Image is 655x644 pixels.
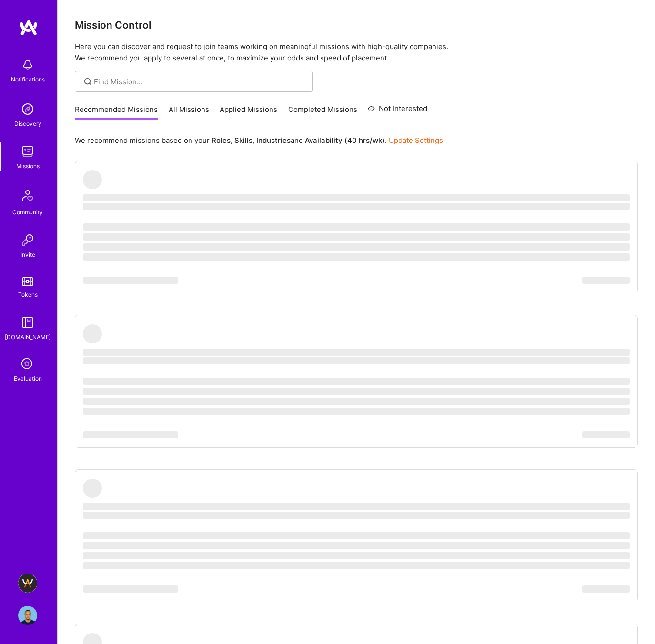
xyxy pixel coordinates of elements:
a: Applied Missions [220,104,277,120]
b: Industries [256,136,291,145]
img: tokens [22,277,33,286]
img: User Avatar [18,606,37,625]
h3: Mission Control [75,19,638,31]
a: All Missions [169,104,209,120]
div: Notifications [11,74,45,84]
p: We recommend missions based on your , , and . [75,135,443,145]
img: discovery [18,100,37,119]
div: Tokens [18,290,38,300]
b: Availability (40 hrs/wk) [305,136,385,145]
div: Missions [16,161,40,171]
img: bell [18,55,37,74]
a: Completed Missions [288,104,357,120]
input: Find Mission... [94,77,306,87]
img: A.Team - Grow A.Team's Community & Demand [18,574,37,593]
img: Invite [18,231,37,250]
b: Roles [212,136,231,145]
img: guide book [18,313,37,332]
a: Update Settings [389,136,443,145]
div: Evaluation [14,373,42,383]
p: Here you can discover and request to join teams working on meaningful missions with high-quality ... [75,41,638,64]
div: [DOMAIN_NAME] [5,332,51,342]
b: Skills [234,136,252,145]
div: Invite [20,250,35,260]
div: Community [12,207,43,217]
a: Recommended Missions [75,104,158,120]
a: User Avatar [16,606,40,625]
img: teamwork [18,142,37,161]
img: logo [19,19,38,36]
a: Not Interested [368,103,427,120]
img: Community [16,184,39,207]
i: icon SelectionTeam [19,355,37,373]
i: icon SearchGrey [82,76,93,87]
a: A.Team - Grow A.Team's Community & Demand [16,574,40,593]
div: Discovery [14,119,41,129]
